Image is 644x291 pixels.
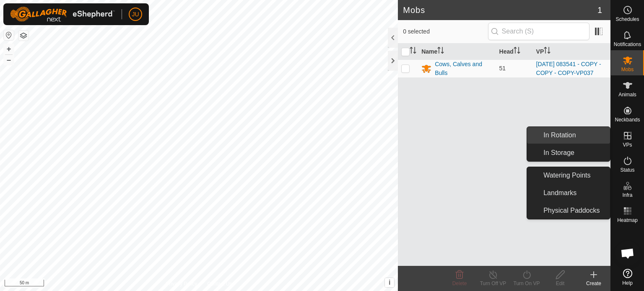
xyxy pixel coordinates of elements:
div: Open chat [615,241,640,266]
button: Map Layers [18,31,29,41]
a: In Storage [538,144,610,161]
a: [DATE] 083541 - COPY - COPY - COPY-VP037 [536,61,601,76]
span: Delete [452,281,467,286]
input: Search (S) [488,23,589,40]
span: Heatmap [617,218,638,223]
p-sorticon: Activate to sort [514,48,520,55]
span: Status [620,167,634,173]
span: Physical Paddocks [543,206,600,216]
li: Landmarks [527,185,610,201]
span: Mobs [621,67,634,72]
a: Help [611,265,644,289]
a: Watering Points [538,167,610,184]
p-sorticon: Activate to sort [437,48,444,55]
div: Cows, Calves and Bulls [435,60,492,77]
span: 51 [499,65,506,72]
span: Schedules [615,17,639,22]
a: Physical Paddocks [538,202,610,219]
li: Physical Paddocks [527,202,610,219]
span: 0 selected [403,27,488,36]
div: Edit [543,280,577,287]
div: Turn Off VP [476,280,510,287]
span: i [389,279,390,286]
button: + [4,44,14,54]
span: In Storage [543,148,574,158]
span: In Rotation [543,130,576,140]
span: Help [622,281,633,286]
span: Animals [618,92,636,97]
span: Notifications [614,42,641,47]
th: Name [418,44,496,60]
span: JU [132,10,139,19]
div: Turn On VP [510,280,543,287]
button: i [385,278,394,287]
span: Landmarks [543,188,576,198]
a: Privacy Policy [166,280,197,288]
span: Neckbands [615,117,640,122]
a: Landmarks [538,185,610,201]
th: Head [496,44,533,60]
span: Infra [622,193,632,198]
button: – [4,55,14,65]
a: Contact Us [207,280,232,288]
p-sorticon: Activate to sort [544,48,551,55]
span: 1 [597,4,602,16]
button: Reset Map [4,30,14,40]
h2: Mobs [403,5,597,15]
th: VP [533,44,610,60]
p-sorticon: Activate to sort [410,48,416,55]
li: Watering Points [527,167,610,184]
img: Gallagher Logo [10,7,115,22]
div: Create [577,280,610,287]
a: In Rotation [538,127,610,144]
li: In Storage [527,144,610,161]
span: VPs [623,142,632,147]
span: Watering Points [543,170,590,180]
li: In Rotation [527,127,610,144]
